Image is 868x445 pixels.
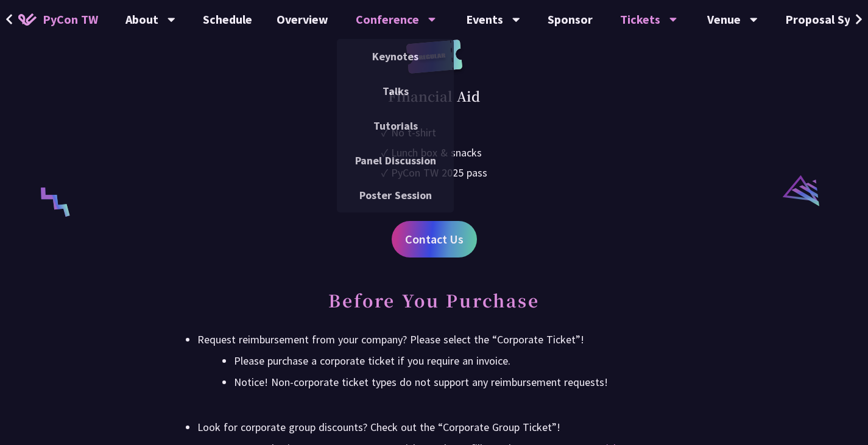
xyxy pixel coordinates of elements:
[6,4,110,35] a: PyCon TW
[337,111,454,140] a: Tutorials
[197,331,671,349] div: Request reimbursement from your company? Please select the “Corporate Ticket”!
[392,221,477,258] a: Contact Us
[234,373,671,391] li: Notice! Non-corporate ticket types do not support any reimbursement requests!
[337,42,454,71] a: Keynotes
[197,418,671,436] div: Look for corporate group discounts? Check out the “Corporate Group Ticket”!
[234,352,671,370] li: Please purchase a corporate ticket if you require an invoice.
[18,13,37,26] img: Home icon of PyCon TW 2025
[337,146,454,175] a: Panel Discussion
[337,181,454,209] a: Poster Session
[43,10,98,29] span: PyCon TW
[405,230,464,248] span: Contact Us
[337,77,454,105] a: Talks
[197,288,671,324] h2: Before You Purchase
